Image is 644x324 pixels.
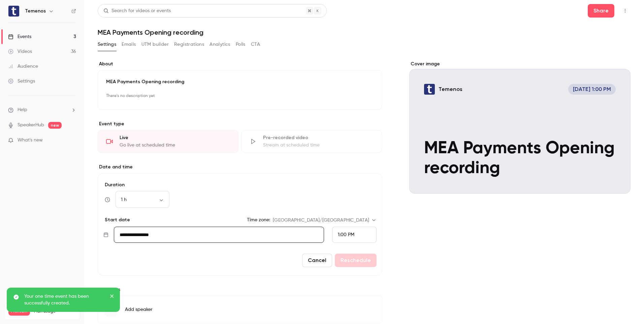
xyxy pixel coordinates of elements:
[98,286,382,293] label: Speakers
[106,78,374,85] p: MEA Payments Opening recording
[98,121,382,127] p: Event type
[48,122,62,129] span: new
[116,196,169,203] div: 1 h
[120,142,230,149] div: Go live at scheduled time
[98,164,382,170] label: Date and time
[18,106,27,114] span: Help
[8,78,35,85] div: Settings
[8,33,31,40] div: Events
[210,39,230,50] button: Analytics
[409,61,631,67] label: Cover image
[98,28,631,36] h1: MEA Payments Opening recording
[122,39,136,50] button: Emails
[8,106,76,114] li: help-dropdown-opener
[273,217,377,224] div: [GEOGRAPHIC_DATA]/[GEOGRAPHIC_DATA]
[8,63,38,70] div: Audience
[174,39,204,50] button: Registrations
[8,48,32,55] div: Videos
[409,61,631,194] section: Cover image
[68,137,76,143] iframe: Noticeable Trigger
[241,130,382,153] div: Pre-recorded videoStream at scheduled time
[103,217,130,223] p: Start date
[110,293,115,301] button: close
[120,134,230,141] div: Live
[338,232,354,237] span: 1:00 PM
[332,227,377,243] div: From
[263,142,374,149] div: Stream at scheduled time
[98,130,238,153] div: LiveGo live at scheduled time
[125,306,153,313] span: Add speaker
[588,4,614,18] button: Share
[251,39,260,50] button: CTA
[106,91,374,101] p: There's no description yet
[25,8,46,14] h6: Temenos
[263,134,374,141] div: Pre-recorded video
[302,254,332,267] button: Cancel
[18,122,44,129] a: SpeakerHub
[8,6,19,17] img: Temenos
[98,39,116,50] button: Settings
[247,217,270,223] label: Time zone:
[98,61,382,67] label: About
[18,137,43,144] span: What's new
[103,182,377,188] label: Duration
[24,293,105,306] p: Your one time event has been successfully created.
[103,7,171,14] div: Search for videos or events
[98,296,382,323] button: Add speaker
[141,39,169,50] button: UTM builder
[236,39,246,50] button: Polls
